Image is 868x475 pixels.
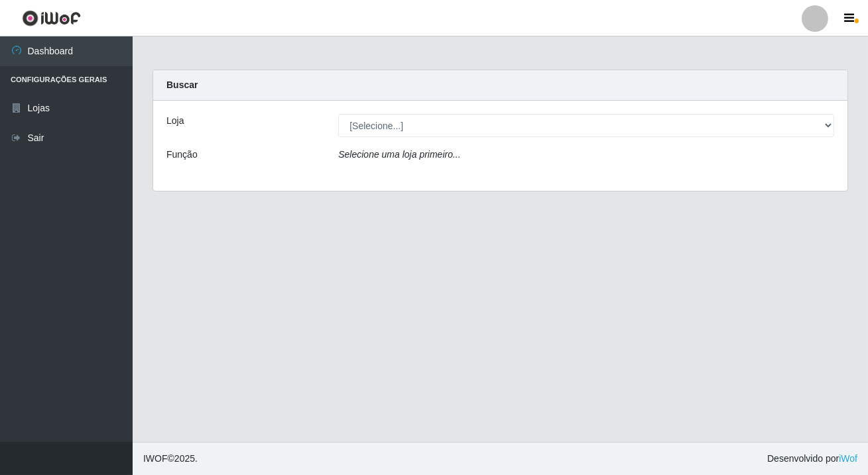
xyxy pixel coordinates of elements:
[143,452,198,466] span: © 2025 .
[22,10,81,26] img: CoreUI Logo
[166,148,198,162] label: Função
[166,114,184,128] label: Loja
[338,149,460,160] i: Selecione uma loja primeiro...
[839,453,857,464] a: iWof
[166,79,198,90] strong: Buscar
[143,453,168,464] span: IWOF
[767,452,857,466] span: Desenvolvido por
